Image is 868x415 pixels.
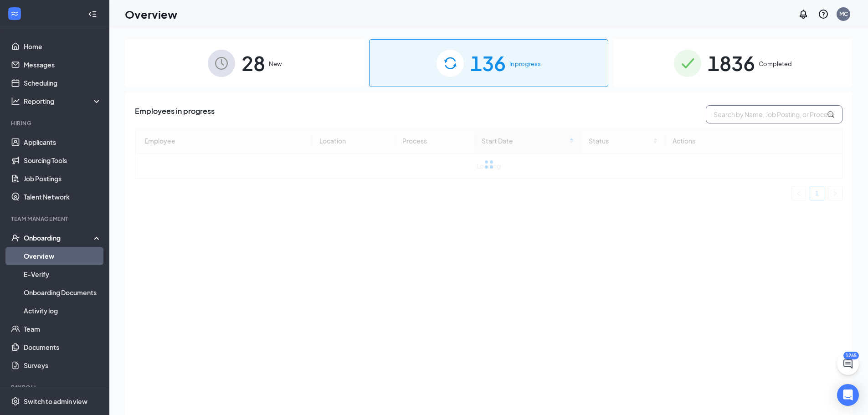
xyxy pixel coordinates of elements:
div: Open Intercom Messenger [837,384,859,406]
a: Messages [24,56,102,74]
a: Scheduling [24,74,102,92]
div: MC [839,10,848,18]
a: Documents [24,338,102,356]
span: In progress [509,59,541,68]
span: Employees in progress [135,105,215,123]
span: Completed [759,59,792,68]
svg: QuestionInfo [818,9,829,20]
a: Onboarding Documents [24,283,102,302]
a: Surveys [24,356,102,374]
a: Activity log [24,302,102,320]
span: New [269,59,282,68]
button: ChatActive [837,353,859,375]
svg: Settings [11,397,20,406]
div: Hiring [11,119,100,127]
a: Talent Network [24,188,102,206]
a: Applicants [24,133,102,151]
svg: Notifications [798,9,809,20]
a: Team [24,320,102,338]
div: Reporting [24,97,102,106]
h1: Overview [125,6,177,22]
a: Job Postings [24,169,102,188]
a: Sourcing Tools [24,151,102,169]
div: Onboarding [24,233,94,242]
div: Payroll [11,384,100,391]
a: Home [24,37,102,56]
svg: UserCheck [11,233,20,242]
span: 1836 [708,47,755,79]
div: 1265 [843,352,859,359]
a: Overview [24,247,102,265]
svg: WorkstreamLogo [10,9,19,18]
svg: Collapse [88,10,97,19]
svg: Analysis [11,97,20,106]
div: Switch to admin view [24,397,87,406]
span: 136 [470,47,506,79]
input: Search by Name, Job Posting, or Process [706,105,842,123]
span: 28 [241,47,265,79]
a: E-Verify [24,265,102,283]
div: Team Management [11,215,100,223]
svg: ChatActive [842,359,853,369]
